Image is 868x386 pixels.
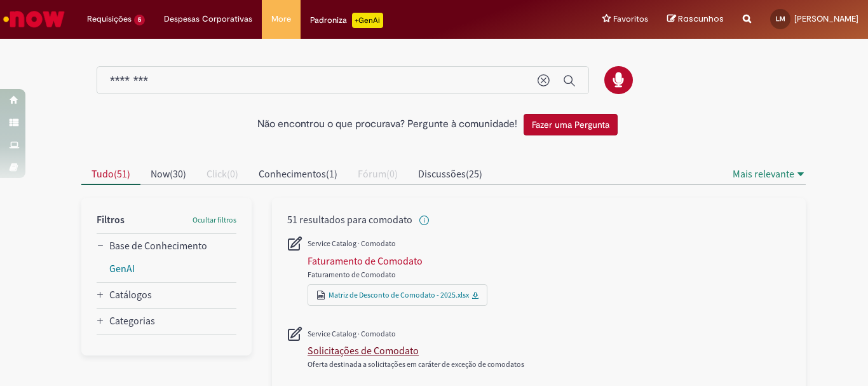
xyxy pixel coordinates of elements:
[164,13,252,25] span: Despesas Corporativas
[310,13,383,28] div: Padroniza
[257,119,517,130] h2: Não encontrou o que procurava? Pergunte à comunidade!
[87,13,132,25] span: Requisições
[352,13,383,28] p: +GenAi
[1,6,67,32] img: ServiceNow
[776,15,785,23] span: LM
[794,13,858,24] span: [PERSON_NAME]
[678,13,724,25] span: Rascunhos
[134,15,145,25] span: 5
[524,114,618,135] button: Fazer uma Pergunta
[271,13,291,25] span: More
[667,13,724,25] a: Rascunhos
[613,13,648,25] span: Favoritos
